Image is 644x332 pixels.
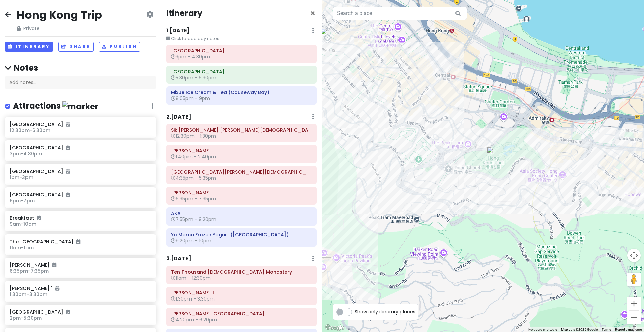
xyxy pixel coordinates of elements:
[333,7,467,20] input: Search a place
[324,323,346,332] img: Google
[10,244,34,251] span: 11am - 1pm
[37,216,41,220] i: Added to itinerary
[10,239,151,245] h6: The [GEOGRAPHIC_DATA]
[10,309,151,315] h6: [GEOGRAPHIC_DATA]
[171,269,312,275] h6: Ten Thousand Buddhas Monastery
[171,127,312,133] h6: Sik Sik Yuen Wong Tai Sin Temple
[10,192,151,198] h6: [GEOGRAPHIC_DATA]
[166,114,191,121] h6: 2 . [DATE]
[66,145,70,150] i: Added to itinerary
[602,328,611,331] a: Terms (opens in new tab)
[171,133,216,139] span: 12:30pm - 1:30pm
[627,297,641,310] button: Zoom in
[10,268,49,274] span: 6:35pm - 7:35pm
[10,168,151,174] h6: [GEOGRAPHIC_DATA]
[10,221,36,227] span: 9am - 10am
[10,127,50,134] span: 12:30pm - 6:30pm
[76,239,80,244] i: Added to itinerary
[58,42,93,52] button: Share
[66,122,70,127] i: Added to itinerary
[171,89,312,95] h6: Mixue Ice Cream & Tea (Causeway Bay)
[171,48,312,54] h6: Hong Kong International Airport
[171,195,216,202] span: 6:35pm - 7:35pm
[10,285,151,291] h6: [PERSON_NAME] 1
[10,174,33,181] span: 1pm - 3pm
[10,121,151,127] h6: [GEOGRAPHIC_DATA]
[171,275,211,281] span: 11am - 12:30pm
[171,169,312,175] h6: Temple Hill Kwun Yam Buddhist Temple
[171,237,211,244] span: 9:20pm - 10pm
[310,8,315,19] span: Close itinerary
[10,145,151,151] h6: [GEOGRAPHIC_DATA]
[355,308,415,315] span: Show only itinerary places
[310,9,315,17] button: Close
[5,42,53,52] button: Itinerary
[5,76,156,90] div: Add notes...
[10,197,35,204] span: 6pm - 7pm
[66,169,70,174] i: Added to itinerary
[528,327,557,332] button: Keyboard shortcuts
[66,192,70,197] i: Added to itinerary
[627,273,641,286] button: Drag Pegman onto the map to open Street View
[166,27,190,35] h6: 1 . [DATE]
[166,35,317,42] small: Click to add day notes
[316,257,331,272] div: The Victoria Peak
[66,310,70,314] i: Added to itinerary
[13,101,98,112] h4: Attractions
[17,8,102,22] h2: Hong Kong Trip
[171,311,312,317] h6: Langham Place
[166,8,202,18] h4: Itinerary
[171,316,217,323] span: 4:20pm - 6:20pm
[171,295,215,302] span: 1:30pm - 3:30pm
[10,150,42,157] span: 3pm - 4:30pm
[321,28,335,43] div: Man Mo Temple
[627,249,641,262] button: Map camera controls
[10,291,47,298] span: 1:30pm - 3:30pm
[627,311,641,324] button: Zoom out
[10,262,151,268] h6: [PERSON_NAME]
[62,101,98,112] img: marker
[171,74,216,81] span: 5:30pm - 6:30pm
[487,147,501,161] div: Hong Kong Park
[166,255,191,262] h6: 3 . [DATE]
[324,323,346,332] a: Open this area in Google Maps (opens a new window)
[17,25,102,32] span: Private
[5,63,156,73] h4: Notes
[171,210,312,216] h6: AKA
[561,328,598,331] span: Map data ©2025 Google
[171,69,312,75] h6: Regal Hongkong Hotel
[171,175,216,181] span: 4:35pm - 5:35pm
[10,215,151,221] h6: Breakfast
[171,153,216,160] span: 1:40pm - 2:40pm
[171,216,216,223] span: 7:55pm - 9:20pm
[171,95,210,102] span: 8:05pm - 9pm
[171,290,312,296] h6: Nina Mall 1
[171,148,312,154] h6: Chi Lin Nunnery
[171,53,210,60] span: 3pm - 4:30pm
[171,231,312,238] h6: Yo Mama Frozen Yogurt (Causeway Bay)
[10,315,42,321] span: 2pm - 5:30pm
[52,263,56,267] i: Added to itinerary
[171,190,312,196] h6: Victoria Park
[99,42,140,52] button: Publish
[55,286,59,291] i: Added to itinerary
[615,328,642,331] a: Report a map error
